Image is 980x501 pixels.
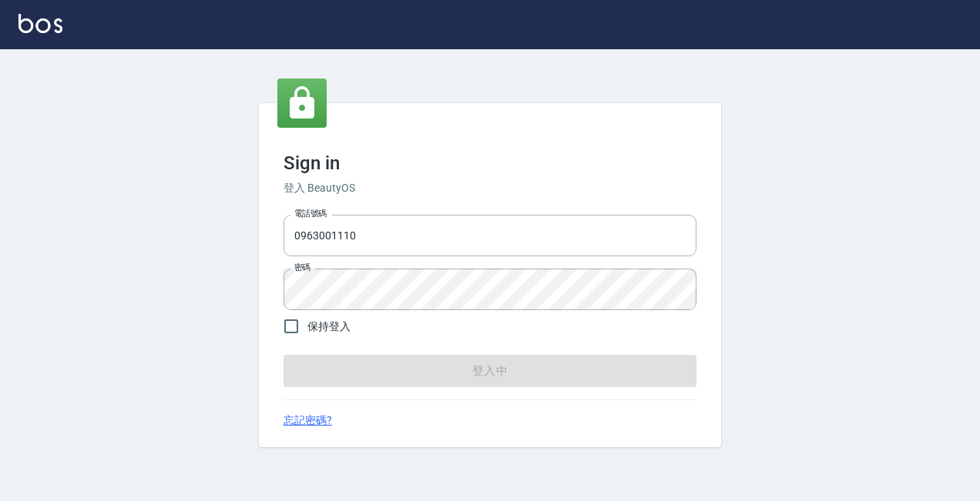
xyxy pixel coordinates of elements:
[284,180,696,196] h6: 登入 BeautyOS
[284,412,332,429] a: 忘記密碼?
[18,14,62,33] img: Logo
[307,319,351,335] span: 保持登入
[284,152,696,174] h3: Sign in
[294,208,327,219] label: 電話號碼
[294,262,310,273] label: 密碼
